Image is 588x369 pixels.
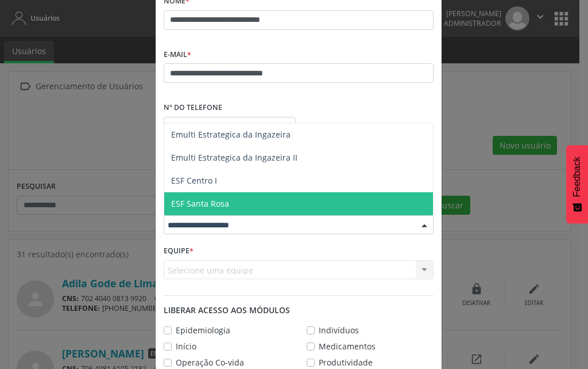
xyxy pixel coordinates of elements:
[171,152,297,163] span: Emulti Estrategica da Ingazeira II
[171,129,291,140] span: Emulti Estrategica da Ingazeira
[164,242,194,260] label: Equipe
[572,157,582,197] span: Feedback
[319,340,376,352] label: Medicamentos
[164,304,434,316] div: Liberar acesso aos módulos
[176,324,230,336] label: Epidemiologia
[164,46,191,64] label: E-mail
[171,175,217,186] span: ESF Centro I
[566,145,588,223] button: Feedback - Mostrar pesquisa
[176,356,244,368] label: Operação Co-vida
[319,356,373,368] label: Produtividade
[176,340,196,352] label: Início
[171,198,229,209] span: ESF Santa Rosa
[319,324,359,336] label: Indivíduos
[164,99,222,117] label: Nº do Telefone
